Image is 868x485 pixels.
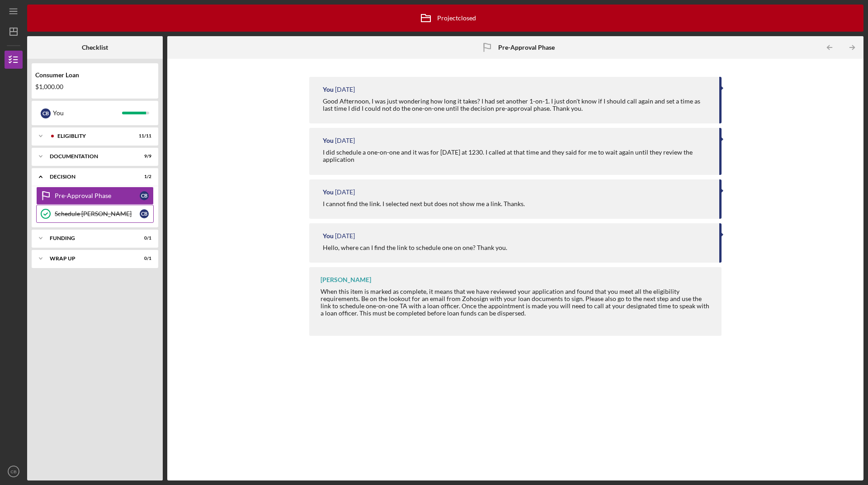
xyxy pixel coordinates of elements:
div: 0 / 1 [135,235,151,241]
div: Eligiblity [57,133,129,139]
b: Pre-Approval Phase [498,44,555,51]
time: 2025-09-18 18:38 [335,188,355,196]
div: Consumer Loan [35,71,155,79]
div: Hello, where can I find the link to schedule one on one? Thank you. [323,244,507,251]
div: You [323,86,334,93]
button: CB [5,462,23,480]
div: 0 / 1 [135,256,151,261]
div: Documentation [50,154,129,159]
div: When this item is marked as complete, it means that we have reviewed your application and found t... [321,288,712,324]
div: $1,000.00 [35,83,155,90]
time: 2025-09-29 19:46 [335,86,355,93]
div: Funding [50,235,129,241]
b: Checklist [82,44,108,51]
div: 9 / 9 [135,154,151,159]
time: 2025-09-22 20:48 [335,137,355,144]
time: 2025-09-17 19:55 [335,232,355,240]
div: You [323,188,334,196]
div: C B [140,209,149,218]
a: Schedule [PERSON_NAME]CB [36,205,154,223]
div: Schedule [PERSON_NAME] [55,210,140,217]
div: Decision [50,174,129,179]
div: C B [41,108,51,118]
div: You [323,137,334,144]
div: [PERSON_NAME] [321,276,371,283]
div: You [53,105,122,121]
div: Project closed [415,7,476,29]
div: C B [140,191,149,200]
div: Good Afternoon, I was just wondering how long it takes? I had set another 1-on-1. I just don't kn... [323,98,710,112]
a: Pre-Approval PhaseCB [36,187,154,205]
div: You [323,232,334,240]
div: 1 / 2 [135,174,151,179]
div: I did schedule a one-on-one and it was for [DATE] at 1230. I called at that time and they said fo... [323,149,710,163]
div: Pre-Approval Phase [55,192,140,199]
text: CB [10,469,16,474]
div: I cannot find the link. I selected next but does not show me a link. Thanks. [323,200,525,207]
div: 11 / 11 [135,133,151,139]
div: Wrap up [50,256,129,261]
